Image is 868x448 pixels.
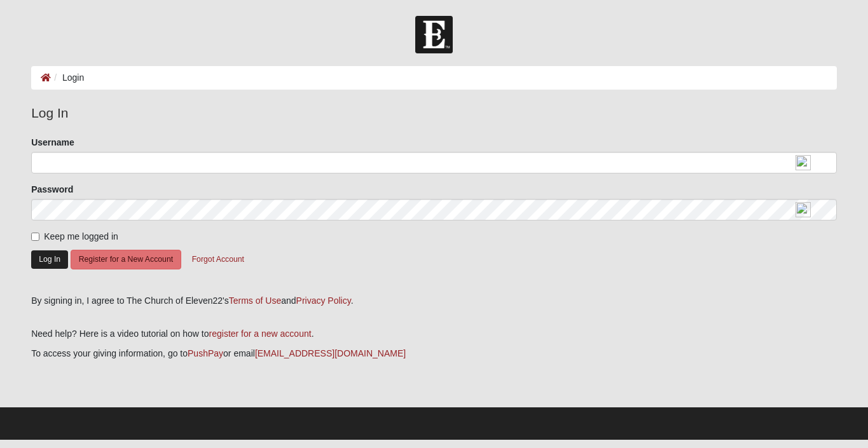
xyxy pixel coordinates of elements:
a: [EMAIL_ADDRESS][DOMAIN_NAME] [255,348,406,358]
legend: Log In [31,103,837,123]
div: By signing in, I agree to The Church of Eleven22's and . [31,294,837,308]
li: Login [51,71,84,85]
a: Terms of Use [229,295,281,306]
img: Church of Eleven22 Logo [415,16,453,53]
input: Keep me logged in [31,233,39,241]
button: Register for a New Account [71,250,181,269]
p: Need help? Here is a video tutorial on how to . [31,327,837,341]
label: Username [31,136,74,149]
a: register for a new account [209,329,312,339]
a: Privacy Policy [296,295,351,306]
a: PushPay [188,348,223,358]
span: Keep me logged in [44,231,118,241]
img: npw-badge-icon-locked.svg [796,155,811,170]
img: npw-badge-icon-locked.svg [796,202,811,217]
label: Password [31,183,73,196]
button: Forgot Account [184,250,252,269]
button: Log In [31,250,68,269]
p: To access your giving information, go to or email [31,347,837,360]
